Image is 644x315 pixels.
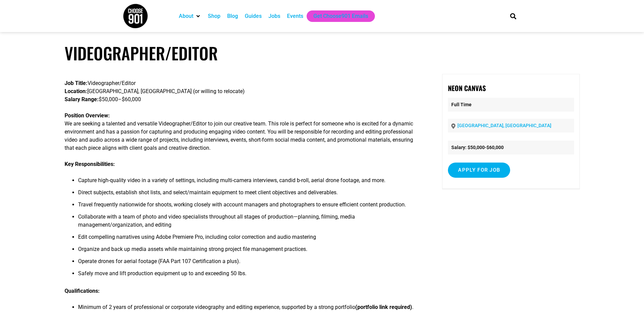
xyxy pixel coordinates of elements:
[65,112,110,119] strong: Position Overview:
[65,112,417,152] p: We are seeking a talented and versatile Videographer/Editor to join our creative team. This role ...
[175,10,499,22] nav: Main nav
[78,213,417,233] li: Collaborate with a team of photo and video specialists throughout all stages of production—planni...
[78,189,417,201] li: Direct subjects, establish shot lists, and select/maintain equipment to meet client objectives an...
[457,123,551,128] a: [GEOGRAPHIC_DATA], [GEOGRAPHIC_DATA]
[268,12,280,20] a: Jobs
[227,12,238,20] a: Blog
[175,10,205,22] div: About
[65,79,417,104] p: Videographer/Editor [GEOGRAPHIC_DATA], [GEOGRAPHIC_DATA] (or willing to relocate) $50,000–$60,000
[448,141,574,154] li: Salary: $50,000-$60,000
[65,96,99,103] strong: Salary Range:
[78,201,417,213] li: Travel frequently nationwide for shoots, working closely with account managers and photographers ...
[78,245,417,257] li: Organize and back up media assets while maintaining strong project file management practices.
[448,83,486,93] strong: Neon Canvas
[78,257,417,269] li: Operate drones for aerial footage (FAA Part 107 Certification a plus).
[448,163,510,178] input: Apply for job
[78,176,417,189] li: Capture high-quality video in a variety of settings, including multi-camera interviews, candid b-...
[78,233,417,245] li: Edit compelling narratives using Adobe Premiere Pro, including color correction and audio mastering
[65,43,580,63] h1: Videographer/Editor
[448,98,574,112] p: Full Time
[65,288,100,294] strong: Qualifications:
[313,12,368,20] a: Get Choose901 Emails
[208,12,220,20] a: Shop
[65,88,87,94] strong: Location:
[65,161,115,167] strong: Key Responsibilities:
[78,269,417,282] li: Safely move and lift production equipment up to and exceeding 50 lbs.
[179,12,193,20] a: About
[245,12,262,20] a: Guides
[65,80,88,86] strong: Job Title:
[355,304,412,310] strong: (portfolio link required)
[507,10,519,22] div: Search
[287,12,303,20] a: Events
